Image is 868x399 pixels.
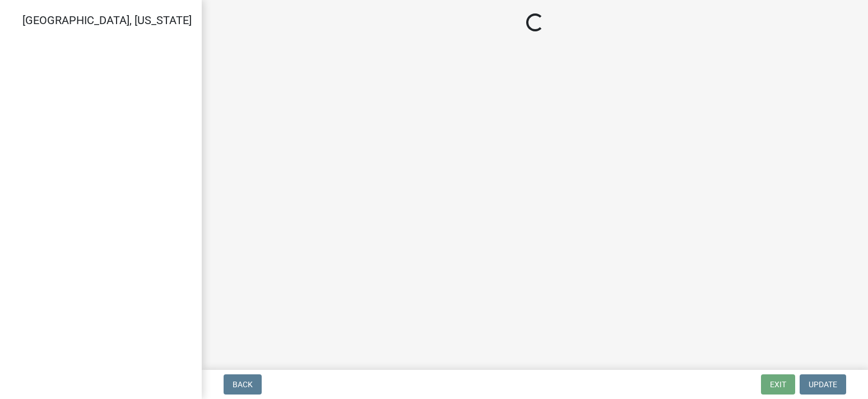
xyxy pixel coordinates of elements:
[22,13,192,27] span: [GEOGRAPHIC_DATA], [US_STATE]
[800,374,846,395] button: Update
[233,380,253,389] span: Back
[809,380,837,389] span: Update
[224,374,262,395] button: Back
[761,374,795,395] button: Exit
